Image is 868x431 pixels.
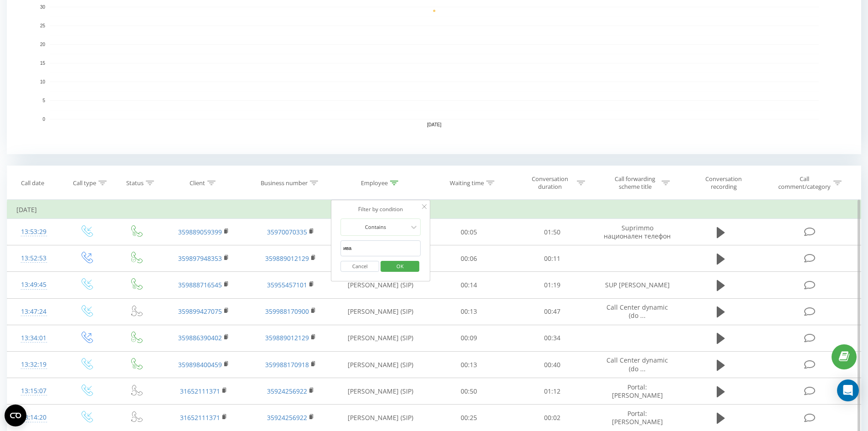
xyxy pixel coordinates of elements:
td: 00:40 [511,352,594,378]
td: SUP [PERSON_NAME] [594,272,680,298]
td: 00:11 [511,245,594,272]
button: Open CMP widget [5,405,26,426]
a: 359889012129 [265,333,309,342]
div: 13:47:24 [16,303,51,321]
div: Call date [21,179,44,187]
td: 00:02 [511,405,594,431]
td: [PERSON_NAME] (SIP) [334,325,427,351]
td: 00:50 [427,378,511,405]
td: 00:13 [427,352,511,378]
td: 00:09 [427,325,511,351]
div: Business number [261,179,308,187]
text: 30 [40,5,46,10]
div: 13:15:07 [16,382,51,400]
div: Call comment/category [778,175,831,191]
a: 359886390402 [178,333,222,342]
a: 359889012129 [265,254,309,263]
a: 35970070335 [267,228,307,236]
button: Cancel [340,261,379,272]
div: 13:34:01 [16,329,51,347]
td: [PERSON_NAME] (SIP) [334,272,427,298]
a: 359898400459 [178,360,222,369]
td: [DATE] [7,201,861,219]
div: Conversation recording [694,175,753,191]
div: Open Intercom Messenger [837,379,859,401]
div: 13:52:53 [16,249,51,267]
div: Filter by condition [340,205,421,214]
div: Call forwarding scheme title [611,175,659,191]
div: Waiting time [450,179,484,187]
div: Conversation duration [526,175,575,191]
a: 359988170900 [265,307,309,316]
td: Suprimmo национален телефон [594,219,680,245]
td: 01:19 [511,272,594,298]
a: 359899427075 [178,307,222,316]
td: 00:05 [427,219,511,245]
a: 359897948353 [178,254,222,263]
text: 25 [40,23,46,28]
a: 359888716545 [178,280,222,289]
div: Status [126,179,144,187]
span: Call Center dynamic (do ... [606,303,668,320]
td: 00:06 [427,245,511,272]
td: [PERSON_NAME] (SIP) [334,298,427,325]
input: Enter value [340,240,421,256]
a: 35924256922 [267,387,307,395]
div: 13:49:45 [16,276,51,294]
span: Call Center dynamic (do ... [606,356,668,373]
a: 35924256922 [267,413,307,422]
a: 31652111371 [180,387,220,395]
a: 359988170918 [265,360,309,369]
td: 00:47 [511,298,594,325]
td: 00:34 [511,325,594,351]
text: [DATE] [427,122,442,127]
td: [PERSON_NAME] (SIP) [334,405,427,431]
td: 01:12 [511,378,594,405]
div: Employee [361,179,388,187]
a: 31652111371 [180,413,220,422]
td: 00:14 [427,272,511,298]
div: Client [190,179,205,187]
td: 00:13 [427,298,511,325]
td: Portal: [PERSON_NAME] [594,405,680,431]
div: Call type [73,179,96,187]
text: 0 [42,117,45,122]
text: 20 [40,42,46,47]
div: 13:53:29 [16,223,51,241]
div: 13:32:19 [16,356,51,374]
span: OK [387,259,413,273]
td: 01:50 [511,219,594,245]
a: 359889059399 [178,228,222,236]
button: OK [380,261,419,272]
text: 15 [40,61,46,66]
div: 13:14:20 [16,409,51,426]
td: Portal: [PERSON_NAME] [594,378,680,405]
td: 00:25 [427,405,511,431]
text: 5 [42,98,45,103]
td: [PERSON_NAME] (SIP) [334,378,427,405]
a: 35955457101 [267,280,307,289]
text: 10 [40,79,46,84]
td: [PERSON_NAME] (SIP) [334,352,427,378]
